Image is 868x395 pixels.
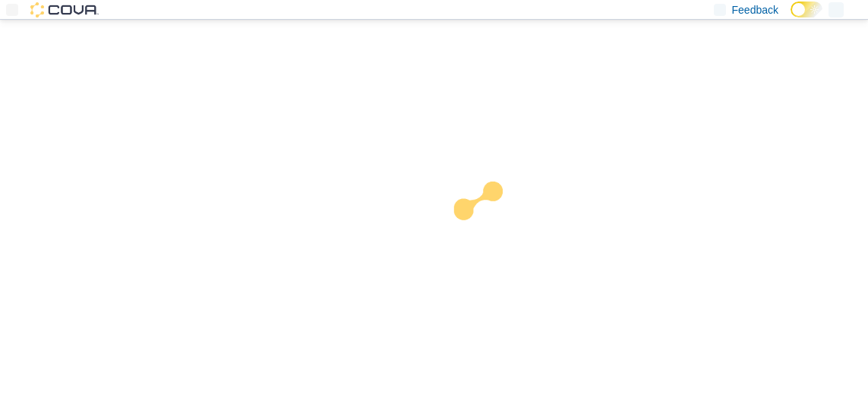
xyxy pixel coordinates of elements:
[732,2,778,17] span: Feedback
[434,170,548,284] img: cova-loader
[791,2,822,17] input: Dark Mode
[30,2,99,17] img: Cova
[791,17,791,18] span: Dark Mode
